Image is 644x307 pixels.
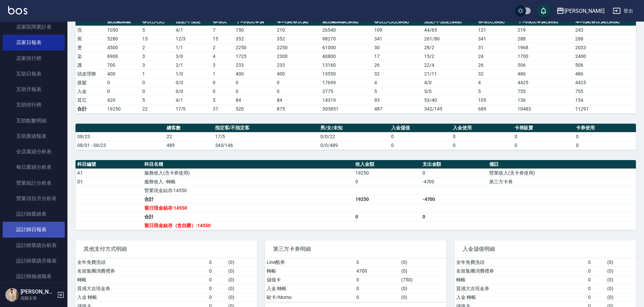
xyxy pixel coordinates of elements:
[76,17,636,114] table: a dense table
[227,293,257,302] td: ( 0 )
[211,78,234,87] td: 0
[455,284,586,293] td: 質感大吉現金券
[574,34,636,43] td: 288
[3,128,65,144] a: 互助業績報表
[21,295,55,301] p: 高階主管
[476,52,516,61] td: 24
[321,52,372,61] td: 40800
[422,104,476,113] td: 342/145
[321,87,372,96] td: 3775
[451,141,513,150] td: 0
[400,284,446,293] td: ( 0 )
[76,275,207,284] td: 轉帳
[265,275,355,284] td: 儲值卡
[275,87,321,96] td: 0
[3,191,65,206] a: 營業項目月分析表
[211,34,234,43] td: 15
[3,159,65,175] a: 每日業績分析表
[516,104,574,113] td: 10483
[213,141,319,150] td: 343/146
[422,87,476,96] td: 5 / 0
[211,104,234,113] td: 37
[8,6,27,14] img: Logo
[355,258,400,267] td: 0
[76,124,636,150] table: a dense table
[516,96,574,104] td: 136
[321,78,372,87] td: 17699
[373,43,422,52] td: 30
[211,43,234,52] td: 2
[3,51,65,66] a: 店家排行榜
[141,52,174,61] td: 3
[234,96,275,104] td: 84
[606,284,636,293] td: ( 0 )
[76,78,106,87] td: 接髮
[373,78,422,87] td: 4
[574,61,636,69] td: 506
[422,69,476,78] td: 21 / 11
[513,141,575,150] td: 0
[76,160,636,230] table: a dense table
[234,34,275,43] td: 352
[234,52,275,61] td: 1725
[234,69,275,78] td: 400
[488,177,636,186] td: 第三方卡券
[606,275,636,284] td: ( 0 )
[234,43,275,52] td: 2250
[76,96,106,104] td: 其它
[211,87,234,96] td: 0
[606,258,636,267] td: ( 0 )
[373,69,422,78] td: 32
[141,43,174,52] td: 2
[373,104,422,113] td: 487
[537,4,550,18] button: save
[455,267,586,275] td: 名留集團消費禮券
[3,66,65,82] a: 互助日報表
[143,195,354,204] td: 合計
[421,212,488,221] td: 0
[275,104,321,113] td: 875
[143,221,354,230] td: 當日現金結存（含自購）:14550
[76,168,143,177] td: A1
[141,96,174,104] td: 5
[3,175,65,191] a: 營業統計分析表
[574,132,636,141] td: 0
[354,177,421,186] td: 0
[574,26,636,34] td: 243
[174,52,211,61] td: 3 / 0
[422,52,476,61] td: 15 / 2
[574,52,636,61] td: 2400
[3,222,65,237] a: 設計師日報表
[76,160,143,169] th: 科目編號
[3,238,65,253] a: 設計師業績分析表
[213,124,319,132] th: 指定客/不指定客
[574,104,636,113] td: 11291
[174,69,211,78] td: 1 / 0
[265,267,355,275] td: 轉帳
[476,104,516,113] td: 689
[321,104,372,113] td: 303851
[516,87,574,96] td: 755
[319,141,389,150] td: 0/0/489
[265,284,355,293] td: 入金 轉帳
[3,97,65,113] a: 互助排行榜
[586,258,606,267] td: 0
[422,26,476,34] td: 44 / 65
[21,288,55,295] h5: [PERSON_NAME]
[174,61,211,69] td: 2 / 1
[227,275,257,284] td: ( 0 )
[606,267,636,275] td: ( 0 )
[143,186,354,195] td: 營業現金結存:14550
[586,267,606,275] td: 0
[211,26,234,34] td: 7
[211,61,234,69] td: 3
[141,104,174,113] td: 22
[400,258,446,267] td: ( 0 )
[265,258,446,302] table: a dense table
[355,267,400,275] td: 4700
[421,177,488,186] td: -4700
[106,69,141,78] td: 400
[174,96,211,104] td: 4 / 1
[76,267,207,275] td: 名留集團消費禮券
[141,69,174,78] td: 1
